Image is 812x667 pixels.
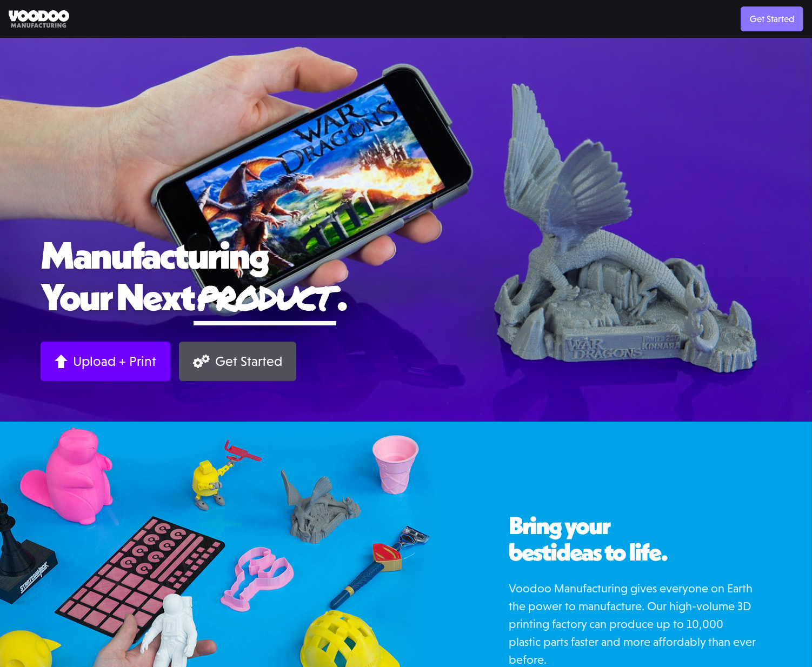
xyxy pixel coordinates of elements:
a: Get Started [179,342,296,381]
div: Get Started [215,353,282,370]
img: Arrow up [55,355,68,368]
img: Voodoo Manufacturing logo [9,10,69,28]
a: Get Started [741,6,803,31]
div: Upload + Print [73,353,156,370]
span: ideas to life. [550,537,667,567]
a: Upload + Print [41,342,170,381]
h1: Manufacturing Your Next . [41,234,771,325]
h2: Bring your best [509,512,757,566]
img: Gears [193,355,210,368]
span: product [194,274,336,321]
